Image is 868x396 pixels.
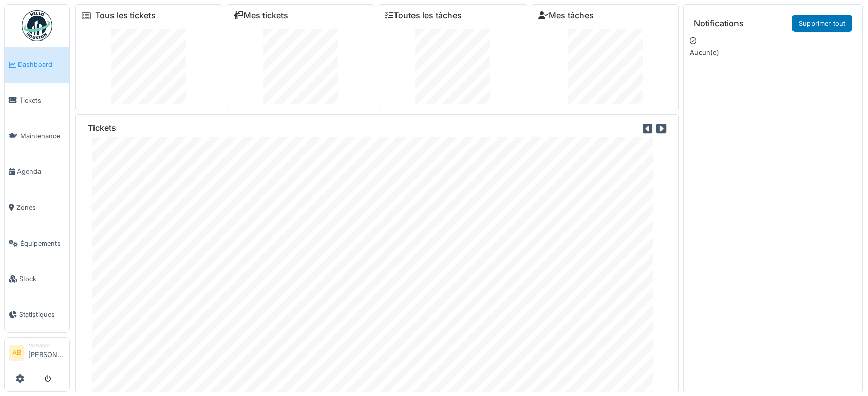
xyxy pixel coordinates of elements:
span: Équipements [20,239,65,248]
a: Zones [5,190,69,226]
a: Supprimer tout [792,15,852,32]
h6: Notifications [694,18,744,28]
span: Zones [16,203,65,212]
a: Tous les tickets [95,11,156,21]
a: Tickets [5,83,69,118]
h6: Tickets [88,123,116,133]
a: Maintenance [5,118,69,154]
p: Aucun(e) [690,48,856,57]
a: AB Manager[PERSON_NAME] [9,342,65,366]
span: Tickets [19,95,65,105]
a: Équipements [5,225,69,261]
span: Maintenance [20,131,65,141]
span: Statistiques [19,310,65,320]
span: Agenda [17,167,65,176]
a: Mes tâches [538,11,594,21]
div: Manager [28,342,65,349]
li: [PERSON_NAME] [28,342,65,364]
span: Stock [19,274,65,284]
a: Dashboard [5,47,69,83]
a: Agenda [5,154,69,190]
a: Statistiques [5,297,69,333]
img: Badge_color-CXgf-gQk.svg [22,10,52,41]
li: AB [9,345,24,361]
a: Toutes les tâches [385,11,462,21]
a: Mes tickets [233,11,288,21]
a: Stock [5,261,69,297]
span: Dashboard [18,60,65,69]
